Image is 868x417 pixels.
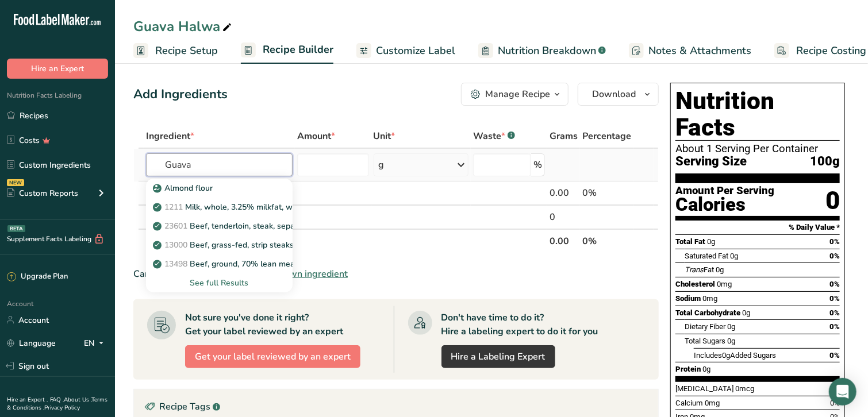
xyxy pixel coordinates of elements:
[829,351,840,360] span: 0%
[146,198,293,217] a: 1211Milk, whole, 3.25% milkfat, without added vitamin A and [MEDICAL_DATA]
[297,129,335,143] span: Amount
[155,43,218,59] span: Recipe Setup
[830,399,840,407] span: 0%
[50,396,64,404] a: FAQ .
[7,396,107,412] a: Terms & Conditions .
[685,252,728,260] span: Saturated Fat
[441,345,555,368] a: Hire a Labeling Expert
[825,186,840,216] div: 0
[675,143,840,155] div: About 1 Serving Per Container
[675,365,701,373] span: Protein
[7,59,108,79] button: Hire an Expert
[707,237,715,246] span: 0g
[461,83,569,106] button: Manage Recipe
[146,153,293,176] input: Add Ingredient
[550,129,578,143] span: Grams
[376,43,455,59] span: Customize Label
[742,308,750,317] span: 0g
[146,254,293,273] a: 13498Beef, ground, 70% lean meat / 30% fat, raw
[7,187,78,199] div: Custom Reports
[547,229,580,253] th: 0.00
[675,384,733,393] span: [MEDICAL_DATA]
[582,129,631,143] span: Percentage
[374,129,395,143] span: Unit
[185,345,360,368] button: Get your label reviewed by an expert
[702,365,710,373] span: 0g
[550,186,578,200] div: 0.00
[675,155,747,169] span: Serving Size
[441,311,598,338] div: Don't have time to do it? Hire a labeling expert to do it for you
[675,237,705,246] span: Total Fat
[829,280,840,288] span: 0%
[146,273,293,292] div: See full Results
[133,85,228,104] div: Add Ingredients
[164,202,183,213] span: 1211
[727,337,735,345] span: 0g
[263,42,333,57] span: Recipe Builder
[7,333,56,353] a: Language
[675,221,840,234] section: % Daily Value *
[244,267,348,281] span: Add your own ingredient
[146,217,293,235] a: 23601Beef, tenderloin, steak, separable lean only, trimmed to 1/8" fat, all grades, raw
[7,271,68,283] div: Upgrade Plan
[727,322,735,331] span: 0g
[694,351,776,360] span: Includes Added Sugars
[133,267,659,281] div: Can't find your ingredient?
[164,221,187,231] span: 23601
[829,294,840,303] span: 0%
[478,38,606,64] a: Nutrition Breakdown
[675,399,703,407] span: Calcium
[675,196,774,213] div: Calories
[7,225,25,232] div: BETA
[675,294,701,303] span: Sodium
[735,384,754,393] span: 0mcg
[685,265,714,274] span: Fat
[356,38,455,64] a: Customize Label
[7,179,24,186] div: NEW
[717,280,732,288] span: 0mg
[629,38,751,64] a: Notes & Attachments
[241,37,333,64] a: Recipe Builder
[675,280,715,288] span: Cholesterol
[722,351,730,360] span: 0g
[155,239,349,251] p: Beef, grass-fed, strip steaks, lean only, raw
[592,87,636,101] span: Download
[685,265,704,274] i: Trans
[705,399,720,407] span: 0mg
[146,129,194,143] span: Ingredient
[485,87,550,101] div: Manage Recipe
[155,277,283,289] div: See full Results
[164,258,187,269] span: 13498
[675,186,774,196] div: Amount Per Serving
[133,38,218,64] a: Recipe Setup
[675,88,840,141] h1: Nutrition Facts
[379,158,385,172] div: g
[144,229,547,253] th: Net Totals
[580,229,633,253] th: 0%
[829,308,840,317] span: 0%
[716,265,724,274] span: 0g
[155,258,352,270] p: Beef, ground, 70% lean meat / 30% fat, raw
[164,240,187,250] span: 13000
[133,16,234,37] div: Guava Halwa
[582,186,631,200] div: 0%
[829,322,840,331] span: 0%
[146,235,293,254] a: 13000Beef, grass-fed, strip steaks, lean only, raw
[7,396,48,404] a: Hire an Expert .
[685,322,725,331] span: Dietary Fiber
[195,350,351,364] span: Get your label reviewed by an expert
[498,43,596,59] span: Nutrition Breakdown
[578,83,659,106] button: Download
[185,311,343,338] div: Not sure you've done it right? Get your label reviewed by an expert
[810,155,840,169] span: 100g
[155,182,213,194] p: Almond flour
[685,337,725,345] span: Total Sugars
[44,404,80,412] a: Privacy Policy
[84,336,108,350] div: EN
[829,252,840,260] span: 0%
[64,396,91,404] a: About Us .
[796,43,866,59] span: Recipe Costing
[829,378,857,406] div: Open Intercom Messenger
[829,237,840,246] span: 0%
[702,294,717,303] span: 0mg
